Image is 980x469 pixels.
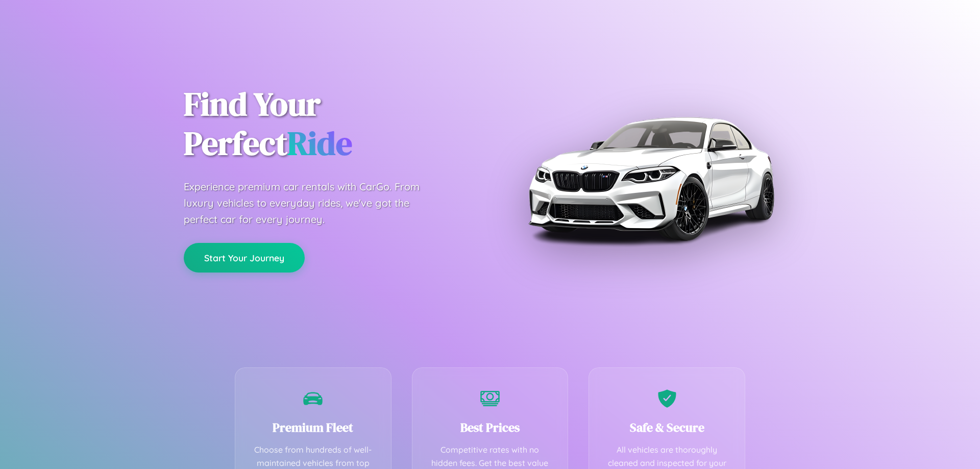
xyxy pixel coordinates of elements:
[428,419,553,436] h3: Best Prices
[523,51,778,306] img: Premium BMW car rental vehicle
[604,419,729,436] h3: Safe & Secure
[184,85,475,163] h1: Find Your Perfect
[287,121,352,165] span: Ride
[184,243,305,273] button: Start Your Journey
[251,419,376,436] h3: Premium Fleet
[184,179,439,228] p: Experience premium car rentals with CarGo. From luxury vehicles to everyday rides, we've got the ...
